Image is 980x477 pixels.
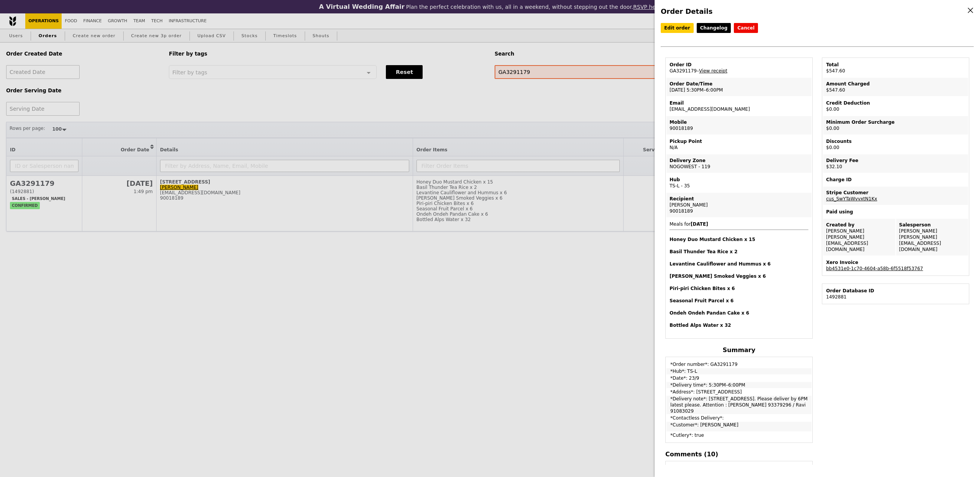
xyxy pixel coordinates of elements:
[661,23,694,33] a: Edit order
[826,62,965,68] div: Total
[826,177,965,183] div: Charge ID
[823,59,968,77] td: $547.60
[666,422,812,431] td: *Customer*: [PERSON_NAME]
[670,298,808,304] h4: Seasonal Fruit Parcel x 6
[670,202,808,208] div: [PERSON_NAME]
[826,81,965,87] div: Amount Charged
[826,100,965,106] div: Credit Deduction
[826,138,965,144] div: Discounts
[697,23,731,33] a: Changelog
[666,97,812,115] td: [EMAIL_ADDRESS][DOMAIN_NAME]
[666,116,812,134] td: 90018189
[670,285,808,292] h4: Piri-piri Chicken Bites x 6
[823,78,968,96] td: $547.60
[823,219,895,256] td: [PERSON_NAME] [PERSON_NAME][EMAIL_ADDRESS][DOMAIN_NAME]
[666,135,812,154] td: N/A
[670,62,808,68] div: Order ID
[670,157,808,164] div: Delivery Zone
[670,221,808,328] span: Meals for
[666,432,812,442] td: *Cutlery*: true
[670,138,808,144] div: Pickup Point
[670,177,808,183] div: Hub
[666,358,812,367] td: *Order number*: GA3291179
[670,81,808,87] div: Order Date/Time
[670,249,808,255] h4: Basil Thunder Tea Rice x 2
[661,7,712,15] span: Order Details
[826,157,965,164] div: Delivery Fee
[697,68,699,74] span: –
[666,78,812,96] td: [DATE] 5:30PM–6:00PM
[699,68,727,74] a: View receipt
[691,221,708,227] b: [DATE]
[823,116,968,134] td: $0.00
[826,209,965,215] div: Paid using
[826,190,965,196] div: Stripe Customer
[666,396,812,414] td: *Delivery note*: [STREET_ADDRESS]. Please deliver by 6PM latest please. Attention : [PERSON_NAME]...
[670,208,808,214] div: 90018189
[823,154,968,173] td: $32.10
[826,119,965,125] div: Minimum Order Surcharge
[666,59,812,77] td: GA3291179
[665,451,813,458] h4: Comments (10)
[666,174,812,192] td: TS-L - 35
[670,261,808,267] h4: Levantine Cauliflower and Hummus x 6
[823,285,968,303] td: 1492881
[670,273,808,279] h4: [PERSON_NAME] Smoked Veggies x 6
[826,196,877,202] a: cus_SwYTaWvvxtN1Kx
[899,222,965,228] div: Salesperson
[666,389,812,395] td: *Address*: [STREET_ADDRESS]
[670,119,808,125] div: Mobile
[734,23,758,33] button: Cancel
[666,154,812,173] td: NOGOWEST - 119
[666,368,812,374] td: *Hub*: TS-L
[670,310,808,316] h4: Ondeh Ondeh Pandan Cake x 6
[666,375,812,381] td: *Date*: 23/9
[823,135,968,154] td: $0.00
[670,100,808,106] div: Email
[826,259,965,266] div: Xero Invoice
[670,236,808,243] h4: Honey Duo Mustard Chicken x 15
[666,382,812,388] td: *Delivery time*: 5:30PM–6:00PM
[826,222,892,228] div: Created by
[666,415,812,421] td: *Contactless Delivery*:
[896,219,969,256] td: [PERSON_NAME] [PERSON_NAME][EMAIL_ADDRESS][DOMAIN_NAME]
[823,97,968,115] td: $0.00
[826,266,923,271] a: bb4531e0-1c70-4604-a58b-6f5518f53767
[665,346,813,354] h4: Summary
[670,322,808,328] h4: Bottled Alps Water x 32
[670,196,808,202] div: Recipient
[826,288,965,294] div: Order Database ID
